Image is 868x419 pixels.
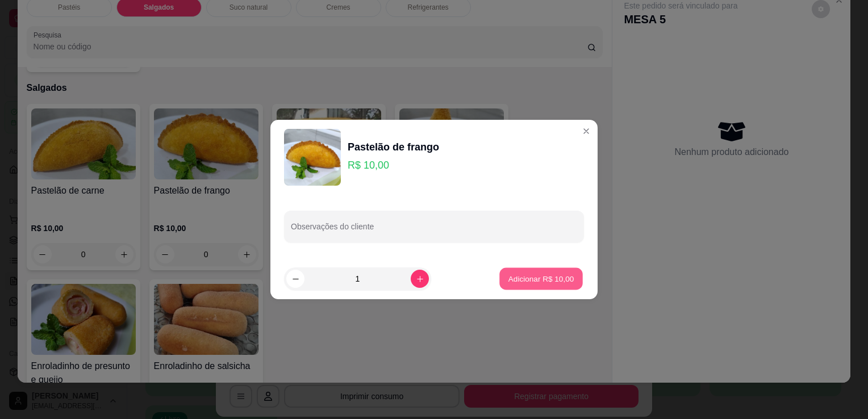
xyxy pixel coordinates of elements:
[411,270,429,288] button: increase-product-quantity
[348,157,439,173] p: R$ 10,00
[291,225,577,237] input: Observações do cliente
[286,270,304,288] button: decrease-product-quantity
[499,268,583,290] button: Adicionar R$ 10,00
[284,129,341,186] img: product-image
[348,139,439,155] div: Pastelão de frango
[577,122,595,140] button: Close
[508,273,574,284] p: Adicionar R$ 10,00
